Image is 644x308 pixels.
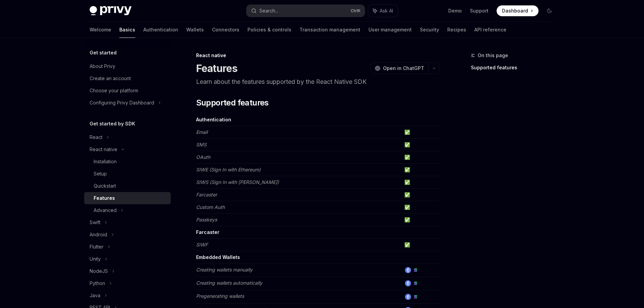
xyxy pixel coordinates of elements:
span: Dashboard [502,7,528,14]
td: ✅ [402,239,440,251]
em: SIWS (Sign In with [PERSON_NAME]) [196,179,279,185]
em: Pregenerating wallets [196,293,244,299]
div: Swift [90,218,100,227]
div: Python [90,279,105,287]
em: OAuth [196,154,210,160]
div: Installation [94,158,117,166]
span: Open in ChatGPT [383,65,424,72]
strong: Authentication [196,117,231,122]
a: Basics [119,22,135,38]
img: ethereum.png [405,280,411,286]
a: Quickstart [84,180,171,192]
td: ✅ [402,201,440,214]
em: Custom Auth [196,204,225,210]
div: Java [90,291,100,300]
em: SMS [196,142,207,147]
a: Welcome [90,22,111,38]
button: Ask AI [368,5,398,17]
a: Authentication [143,22,178,38]
a: Dashboard [497,5,539,16]
strong: Embedded Wallets [196,254,240,260]
button: Search...CtrlK [246,5,365,17]
div: Features [94,194,115,202]
a: Choose your platform [84,85,171,97]
div: About Privy [90,62,115,70]
td: ✅ [402,176,440,189]
div: Unity [90,255,101,263]
em: Creating wallets manually [196,267,253,273]
a: User management [368,22,412,38]
img: solana.png [412,280,419,286]
a: Installation [84,156,171,168]
span: Ctrl K [351,8,361,14]
div: Configuring Privy Dashboard [90,99,154,107]
span: Ask AI [380,7,393,14]
td: ✅ [402,139,440,151]
a: Recipes [447,22,466,38]
p: Learn about the features supported by the React Native SDK [196,77,440,87]
h1: Features [196,62,238,74]
strong: Farcaster [196,229,219,235]
div: React [90,133,102,141]
div: React native [196,52,440,59]
div: React native [90,145,117,153]
img: ethereum.png [405,267,411,273]
a: About Privy [84,60,171,72]
em: Passkeys [196,217,217,222]
div: Choose your platform [90,87,138,95]
a: Policies & controls [247,22,291,38]
a: Demo [448,7,462,14]
a: Setup [84,168,171,180]
a: Connectors [212,22,239,38]
img: dark logo [90,6,132,16]
span: On this page [478,51,508,60]
h5: Get started [90,49,117,57]
a: Create an account [84,72,171,85]
td: ✅ [402,126,440,139]
div: Android [90,231,107,239]
img: solana.png [412,294,419,300]
a: Features [84,192,171,204]
span: Supported features [196,97,269,108]
div: Setup [94,170,107,178]
td: ✅ [402,189,440,201]
em: Farcaster [196,192,217,197]
div: NodeJS [90,267,108,275]
a: Security [420,22,439,38]
a: Wallets [186,22,204,38]
div: Advanced [94,206,117,214]
img: ethereum.png [405,294,411,300]
em: Email [196,129,208,135]
a: API reference [474,22,506,38]
a: Transaction management [300,22,360,38]
td: ✅ [402,151,440,164]
em: SIWE (Sign In with Ethereum) [196,167,261,172]
h5: Get started by SDK [90,120,135,128]
div: Flutter [90,243,103,251]
img: solana.png [412,267,419,273]
em: Creating wallets automatically [196,280,262,286]
td: ✅ [402,214,440,226]
div: Create an account [90,74,131,82]
td: ✅ [402,164,440,176]
div: Quickstart [94,182,116,190]
a: Support [470,7,488,14]
button: Toggle dark mode [544,5,555,16]
em: SIWF [196,242,208,247]
button: Open in ChatGPT [371,63,428,74]
div: Search... [259,7,278,15]
a: Supported features [471,62,560,73]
